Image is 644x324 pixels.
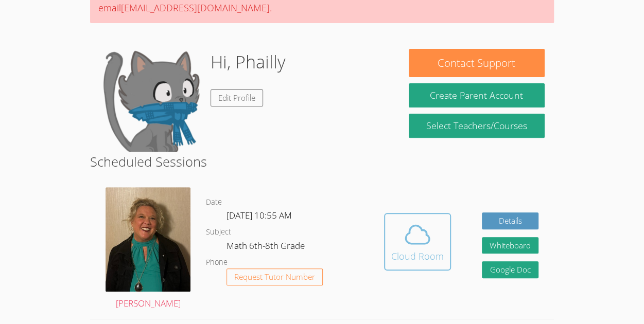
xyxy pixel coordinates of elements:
a: Details [482,212,538,229]
span: [DATE] 10:55 AM [227,209,292,221]
dt: Date [206,196,222,209]
img: IMG_0043.jpeg [106,187,190,292]
div: Cloud Room [391,249,444,263]
span: Request Tutor Number [234,273,315,281]
dt: Phone [206,256,228,269]
a: Select Teachers/Courses [409,114,545,138]
button: Request Tutor Number [227,268,323,285]
dt: Subject [206,226,231,239]
button: Whiteboard [482,237,538,254]
a: Edit Profile [211,89,263,106]
img: default.png [99,49,202,152]
button: Cloud Room [384,213,451,271]
a: [PERSON_NAME] [106,187,190,311]
h2: Scheduled Sessions [90,152,554,171]
button: Create Parent Account [409,83,545,107]
dd: Math 6th-8th Grade [227,239,307,256]
a: Google Doc [482,261,538,278]
button: Contact Support [409,49,545,77]
h1: Hi, Phailly [211,49,286,75]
